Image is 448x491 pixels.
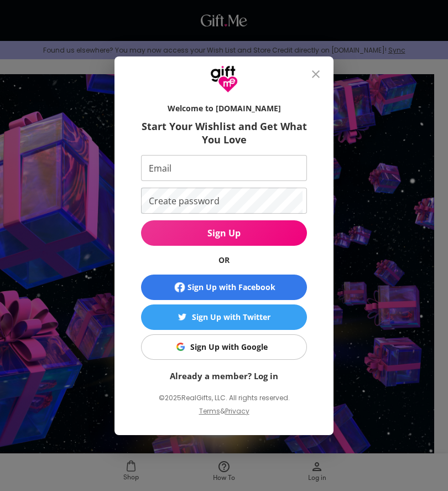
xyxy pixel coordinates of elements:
h6: Welcome to [DOMAIN_NAME] [141,103,307,114]
h6: Start Your Wishlist and Get What You Love [141,120,307,146]
h6: OR [141,255,307,266]
button: Sign Up with Facebook [141,275,307,300]
a: Already a member? Log in [170,370,278,381]
a: Terms [199,406,220,416]
button: Sign Up with GoogleSign Up with Google [141,334,307,360]
div: Sign Up with Google [190,341,268,353]
p: & [220,405,225,426]
div: Sign Up with Facebook [187,281,275,293]
button: close [303,61,329,87]
img: GiftMe Logo [210,65,238,93]
button: Sign Up [141,220,307,246]
a: Privacy [225,406,249,416]
span: Sign Up [141,227,307,239]
img: Sign Up with Google [176,343,185,351]
button: Sign Up with TwitterSign Up with Twitter [141,304,307,330]
p: © 2025 RealGifts, LLC. All rights reserved. [141,391,307,405]
div: Sign Up with Twitter [192,311,270,323]
img: Sign Up with Twitter [178,313,186,321]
